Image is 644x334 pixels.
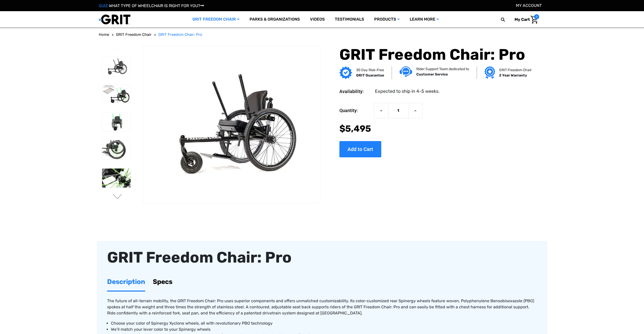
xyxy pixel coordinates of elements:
span: QUIZ: [99,3,109,8]
img: GRIT Guarantee [339,66,352,79]
span: Choose your color of Spinergy Xyclone wheels, all with revolutionary PBO technology [111,321,273,326]
nav: Breadcrumb [99,32,546,38]
p: Rider Support Team dedicated to [416,66,469,72]
img: GRIT All-Terrain Wheelchair and Mobility Equipment [99,14,130,25]
a: Cart with 0 items [511,14,539,25]
dt: Availability: [339,88,371,95]
span: GRIT Freedom Chair: Pro [158,32,202,37]
img: GRIT Freedom Chair Pro: side view of Pro model with green lever wraps and spokes on Spinergy whee... [102,85,131,103]
a: GRIT Freedom Chair [187,11,244,28]
strong: GRIT Guarantee [356,73,384,78]
a: QUIZ:WHAT TYPE OF WHEELCHAIR IS RIGHT FOR YOU? [99,3,204,8]
h1: GRIT Freedom Chair: Pro [339,45,530,64]
div: GRIT Freedom Chair: Pro [107,246,537,269]
a: Account [516,3,542,8]
img: GRIT Freedom Chair Pro: close up of one Spinergy wheel with green-colored spokes and upgraded dri... [102,169,131,188]
strong: 2 Year Warranty [499,73,527,78]
p: 30 Day Risk-Free [356,67,384,73]
p: GRIT Freedom Chair [499,67,532,73]
a: Home [99,32,109,38]
img: Customer service [400,66,412,77]
a: GRIT Freedom Chair: Pro [158,32,202,38]
a: Testimonials [330,11,369,28]
span: We’ll match your lever color to your Spinergy wheels [111,327,210,332]
img: GRIT Freedom Chair Pro: close up side view of Pro off road wheelchair model highlighting custom c... [102,140,131,160]
input: Search [503,14,511,25]
a: Specs [153,273,172,291]
img: Grit freedom [485,66,495,79]
span: The future of all-terrain mobility, the GRIT Freedom Chair: Pro uses superior components and offe... [107,298,534,315]
dd: Expected to ship in 4-5 weeks. [375,88,440,95]
a: Parks & Organizations [244,11,305,28]
img: Cart [531,16,538,24]
strong: Customer Service [416,72,448,77]
button: Go to slide 3 of 3 [112,48,123,54]
a: GRIT Freedom Chair [116,32,152,38]
a: Description [107,273,145,291]
a: Products [369,11,405,28]
img: GRIT Freedom Chair Pro: the Pro model shown including contoured Invacare Matrx seatback, Spinergy... [143,65,320,183]
input: Add to Cart [339,141,381,157]
button: Go to slide 2 of 3 [112,194,123,200]
a: Learn More [405,11,444,28]
span: Home [99,32,109,37]
span: 0 [534,14,539,19]
label: Quantity: [339,103,371,118]
a: Videos [305,11,330,28]
span: My Cart [515,17,530,22]
span: GRIT Freedom Chair [116,32,152,37]
img: GRIT Freedom Chair Pro: front view of Pro model all terrain wheelchair with green lever wraps and... [102,112,131,132]
img: GRIT Freedom Chair Pro: the Pro model shown including contoured Invacare Matrx seatback, Spinergy... [102,57,131,76]
span: $5,495 [339,123,371,134]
